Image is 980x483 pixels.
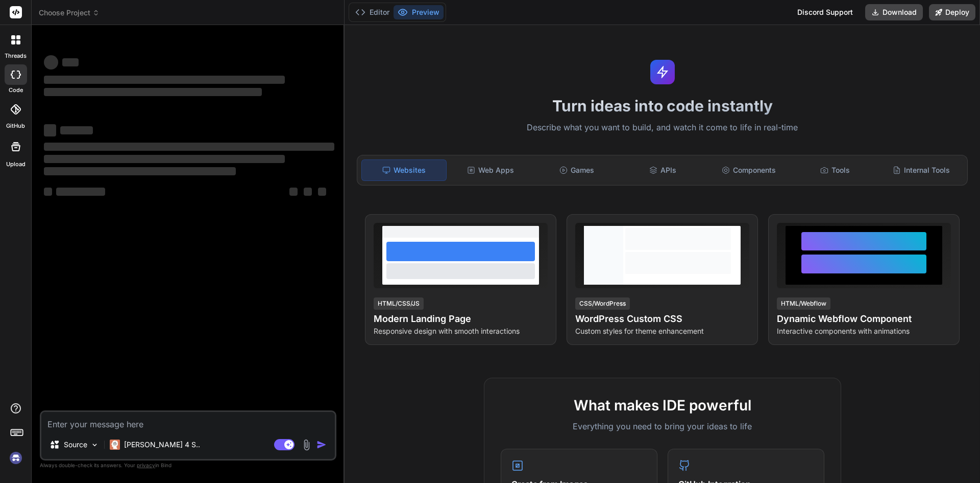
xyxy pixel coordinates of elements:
[90,441,99,449] img: Pick Models
[40,461,336,470] p: Always double-check its answers. Your in Bind
[351,97,974,115] h1: Turn ideas into code instantly
[289,188,298,196] span: ‌
[374,297,424,310] div: HTML/CSS/JS
[56,188,105,196] span: ‌
[44,76,285,84] span: ‌
[361,159,447,181] div: Websites
[44,88,262,96] span: ‌
[39,8,100,18] span: Choose Project
[793,159,877,181] div: Tools
[535,159,619,181] div: Games
[929,4,975,20] button: Deploy
[791,4,859,20] div: Discord Support
[5,52,27,60] label: threads
[62,58,79,66] span: ‌
[6,122,25,130] label: GitHub
[7,449,24,467] img: signin
[318,188,326,196] span: ‌
[44,155,285,163] span: ‌
[316,440,327,450] img: icon
[575,312,749,326] h4: WordPress Custom CSS
[575,297,630,310] div: CSS/WordPress
[575,326,749,336] p: Custom styles for theme enhancement
[44,143,334,151] span: ‌
[501,395,824,416] h2: What makes IDE powerful
[124,440,200,450] p: [PERSON_NAME] 4 S..
[301,439,312,451] img: attachment
[9,86,23,95] label: code
[351,5,394,19] button: Editor
[501,420,824,432] p: Everything you need to bring your ideas to life
[44,167,236,175] span: ‌
[110,440,120,450] img: Claude 4 Sonnet
[64,440,87,450] p: Source
[621,159,705,181] div: APIs
[394,5,444,19] button: Preview
[137,462,155,468] span: privacy
[449,159,533,181] div: Web Apps
[374,326,548,336] p: Responsive design with smooth interactions
[60,126,93,134] span: ‌
[865,4,923,20] button: Download
[304,188,312,196] span: ‌
[6,160,26,169] label: Upload
[707,159,791,181] div: Components
[374,312,548,326] h4: Modern Landing Page
[351,121,974,134] p: Describe what you want to build, and watch it come to life in real-time
[777,326,951,336] p: Interactive components with animations
[44,188,52,196] span: ‌
[777,312,951,326] h4: Dynamic Webflow Component
[44,55,58,70] span: ‌
[879,159,963,181] div: Internal Tools
[44,124,56,136] span: ‌
[777,297,830,310] div: HTML/Webflow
